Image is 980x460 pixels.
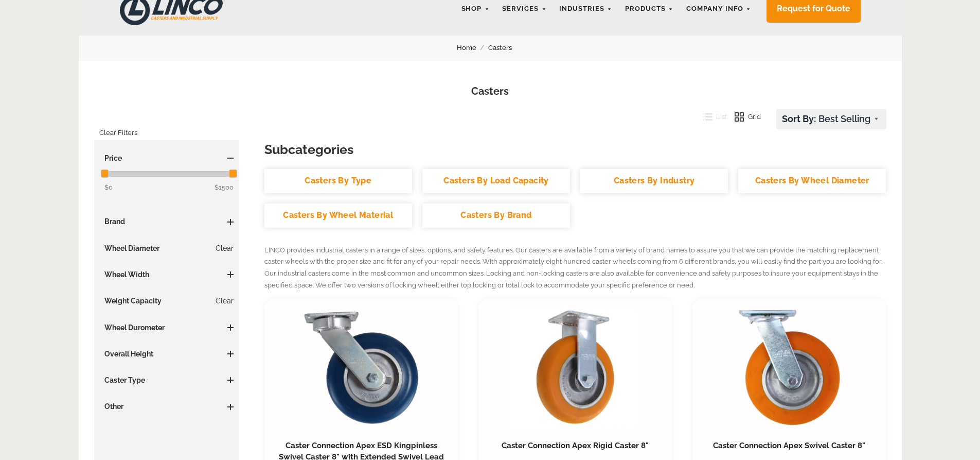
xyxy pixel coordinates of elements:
h3: Wheel Width [99,269,234,280]
a: Clear [216,296,234,306]
p: LINCO provides industrial casters in a range of sizes, options, and safety features. Our casters ... [264,245,886,292]
span: $1500 [215,182,234,193]
a: Casters By Wheel Diameter [738,169,886,193]
a: Casters By Type [264,169,412,193]
h3: Wheel Diameter [99,243,234,253]
a: Casters By Brand [422,203,570,228]
h3: Overall Height [99,349,234,359]
button: Grid [727,109,761,125]
a: Caster Connection Apex Rigid Caster 8" [502,441,649,450]
a: Clear Filters [99,125,137,141]
button: List [696,109,727,125]
h3: Weight Capacity [99,296,234,306]
h3: Price [99,153,234,163]
a: Casters By Industry [580,169,728,193]
a: Home [457,42,488,54]
span: $0 [104,183,113,191]
h3: Brand [99,216,234,227]
a: Casters [488,42,524,54]
a: Casters By Load Capacity [422,169,570,193]
a: Caster Connection Apex Swivel Caster 8" [713,441,865,450]
h3: Caster Type [99,375,234,385]
a: Casters By Wheel Material [264,203,412,228]
h3: Other [99,401,234,412]
a: Clear [216,243,234,253]
h3: Wheel Durometer [99,322,234,333]
h3: Subcategories [264,140,886,159]
h1: Casters [94,84,886,99]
